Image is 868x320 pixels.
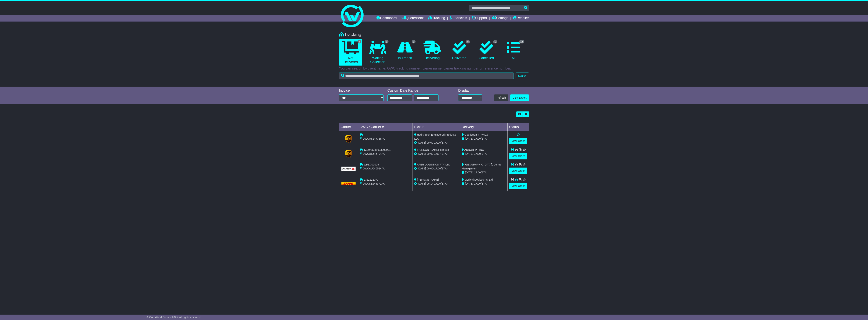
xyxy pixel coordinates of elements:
a: Support [472,15,487,22]
span: [PERSON_NAME] campus [417,148,449,151]
a: 8 Delivered [448,39,471,62]
div: (ETA) [462,171,506,175]
span: 8 [466,40,470,43]
span: Goodstream Pty Ltd [464,133,488,136]
span: 17:00 [474,182,481,185]
span: [DATE] [465,182,473,185]
span: ADROIT PIPING [464,148,484,151]
button: Refresh [494,94,508,101]
span: [DATE] [418,182,426,185]
span: Medical Devices Pty Ltd [464,178,493,181]
span: 17:00 [474,152,481,155]
a: 1 Cancelled [475,39,498,62]
span: 09:00 [427,141,433,144]
span: 17:00 [434,182,441,185]
td: Pickup [413,123,460,131]
span: 17:00 [434,141,441,144]
span: [DATE] [418,152,426,155]
td: Status [508,123,529,131]
span: 3 [385,40,389,43]
span: Hydra Tech Engineered Products LLC [414,133,456,140]
span: [PERSON_NAME] [417,178,439,181]
span: 2351622070 [364,178,379,181]
a: Dashboard [376,15,397,22]
span: [DATE] [465,152,473,155]
span: 06:14 [427,182,433,185]
a: Tracking [429,15,445,22]
div: - (ETA) [414,167,459,171]
a: View Order [509,153,527,159]
div: - (ETA) [414,152,459,156]
a: Quote/Book [401,15,424,22]
span: OWCUS647335AU [363,137,385,140]
a: 1 In Transit [393,39,417,62]
a: 13 All [502,39,525,62]
img: GetCarrierServiceLogo [341,167,356,171]
div: Custom Date Range [387,89,448,93]
span: © One World Courier 2025. All rights reserved. [146,316,201,319]
span: [DATE] [418,141,426,144]
img: DHL.png [341,182,356,185]
div: - (ETA) [414,141,459,145]
span: OWCAU646524AU [363,167,385,170]
p: You can search by client name, OWC tracking number, carrier name, carrier tracking number or refe... [339,66,529,71]
span: OWCSE645972AU [363,182,385,185]
td: Carrier [339,123,358,131]
span: 17:00 [434,167,441,170]
span: 13 [519,40,524,43]
div: (ETA) [462,137,506,141]
td: Delivery [460,123,508,131]
a: 3 Waiting Collection [366,39,389,66]
a: Delivering [420,39,444,62]
span: 17:00 [474,137,481,140]
span: [GEOGRAPHIC_DATA], Centre Management [462,163,501,170]
a: 4 Not Delivered [339,39,362,66]
img: GetCarrierServiceLogo [345,135,352,143]
a: Settings [492,15,508,22]
span: AFER LOGISTICS PTY LTD [417,163,450,166]
span: 09:00 [427,152,433,155]
div: (ETA) [462,182,506,186]
a: Financials [450,15,467,22]
div: (ETA) [462,152,506,156]
a: View Order [509,138,527,144]
span: [DATE] [465,171,473,174]
span: [DATE] [465,137,473,140]
span: WRD700005 [364,163,379,166]
button: Search [516,73,529,79]
td: OWC / Carrier # [358,123,413,131]
span: 1 [493,40,497,43]
div: - (ETA) [414,182,459,186]
span: 09:00 [427,167,433,170]
span: 17:37 [434,152,441,155]
span: 1Z30A5738693009991 [364,148,391,151]
span: 17:00 [474,171,481,174]
div: Tracking [337,32,531,37]
a: View Order [509,168,527,174]
img: GetCarrierServiceLogo [345,150,352,158]
div: Invoice [339,89,384,93]
a: CSV Export [510,94,529,101]
a: View Order [509,183,527,189]
span: 4 [358,40,362,43]
span: OWCUS646794AU [363,152,385,155]
span: [DATE] [418,167,426,170]
a: Reseller [513,15,529,22]
div: Display [458,89,482,93]
span: 1 [412,40,416,43]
